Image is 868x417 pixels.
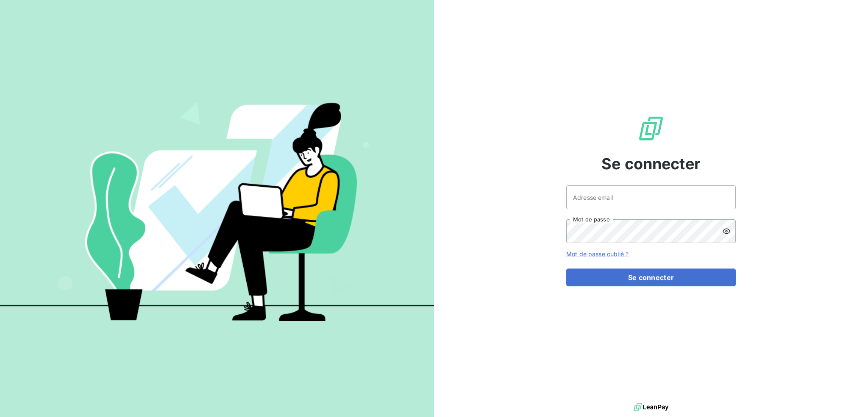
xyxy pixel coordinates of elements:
input: placeholder [566,185,736,209]
button: Se connecter [566,269,736,286]
img: logo [634,401,668,414]
img: Logo LeanPay [637,115,665,142]
a: Mot de passe oublié ? [566,250,629,257]
span: Se connecter [601,152,701,175]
